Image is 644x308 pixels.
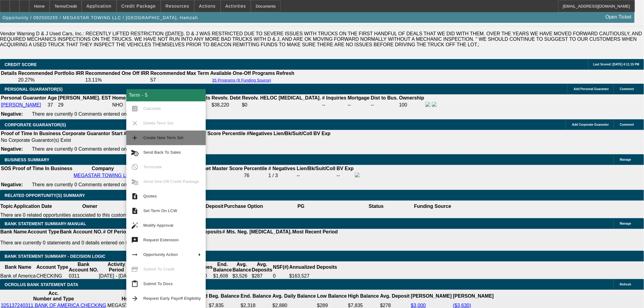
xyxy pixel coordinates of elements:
[296,172,336,179] td: --
[166,4,189,9] span: Resources
[272,290,316,302] th: Avg. Daily Balance
[222,131,245,136] b: Percentile
[143,296,201,301] span: Request Early Payoff Eligibility
[92,166,114,171] b: Company
[2,15,198,20] span: Opportunity / 092500255 / MEGASTAR TOWING LLC / [GEOGRAPHIC_DATA], Hamzah
[194,0,220,12] button: Actions
[201,261,213,273] th: Fees
[5,254,106,259] span: Bank Statement Summary - Decision Logic
[143,282,173,286] span: Submit To Docs
[355,173,360,177] img: facebook-icon.png
[131,280,138,288] mat-icon: content_paste
[620,222,631,225] span: Manage
[274,131,312,136] b: Lien/Bk/Suit/Coll
[68,273,99,279] td: 0311
[99,261,134,273] th: Activity Period
[32,111,161,117] span: There are currently 0 Comments entered on this opportunity
[74,173,132,178] a: MEGASTAR TOWING LLC
[240,290,271,302] th: End. Balance
[1,182,23,187] b: Negative:
[289,273,337,279] div: $163,527
[199,4,216,9] span: Actions
[620,123,634,126] span: Comment
[195,166,243,171] b: Paynet Master Score
[244,173,267,178] div: 76
[62,131,110,136] b: Corporate Guarantor
[58,102,111,108] td: 29
[112,95,157,100] b: Home Owner Since
[292,229,338,235] th: Most Recent Period
[1,102,41,107] a: [PERSON_NAME]
[121,4,156,9] span: Credit Package
[60,229,103,235] th: Bank Account NO.
[68,261,99,273] th: Bank Account NO.
[131,295,138,302] mat-icon: arrow_forward
[232,273,251,279] td: $3,526
[36,273,69,279] td: CHECKING
[453,290,494,302] th: [PERSON_NAME]
[211,102,241,108] td: $38,220
[322,102,347,108] td: --
[232,261,251,273] th: Avg. Balance
[297,166,335,171] b: Lien/Bk/Suit/Coll
[572,123,609,126] span: Add Corporate Guarantor
[5,122,66,127] span: CORPORATE GUARANTOR(S)
[103,229,132,235] th: # Of Periods
[620,158,631,161] span: Manage
[131,193,138,200] mat-icon: request_quote
[32,182,161,187] span: There are currently 0 Comments entered on this opportunity
[161,0,194,12] button: Resources
[126,89,206,101] div: Term - 5
[574,87,609,91] span: Add Personal Guarantor
[1,111,23,117] b: Negative:
[5,62,37,67] span: CREDIT SCORE
[143,194,157,198] span: Quotes
[263,201,338,212] th: PG
[242,95,321,100] b: Revolv. HELOC [MEDICAL_DATA].
[242,102,321,108] td: $0
[131,251,138,258] mat-icon: arrow_right_alt
[620,283,631,286] span: Refresh
[36,261,69,273] th: Account Type
[348,102,370,108] td: --
[620,87,634,91] span: Comment
[131,149,138,156] mat-icon: cancel_schedule_send
[5,87,63,92] span: PERSONAL GUARANTOR(S)
[143,150,181,155] span: Send Back To Sales
[224,201,263,212] th: Purchase Option
[143,223,173,228] span: Modify Approval
[276,70,295,76] th: Refresh
[85,70,149,76] th: Recommended One Off IRR
[5,221,86,226] span: BANK STATEMENT SUMMARY-MANUAL
[111,131,122,136] b: Start
[1,166,12,172] th: SOS
[150,70,209,76] th: Recommended Max Term
[52,201,128,212] th: Owner
[317,290,347,302] th: Low Balance
[201,273,213,279] td: $0
[112,102,157,108] td: NHO
[82,0,116,12] button: Application
[268,166,296,171] b: # Negatives
[453,303,471,308] a: ($3,630)
[131,236,138,244] mat-icon: try
[5,193,85,198] span: RELATED OPPORTUNITY(S) SUMMARY
[32,146,161,152] span: There are currently 0 Comments entered on this opportunity
[244,166,267,171] b: Percentile
[1,146,23,152] b: Negative:
[1,290,107,302] th: Acc. Number and Type
[5,282,78,287] span: OCROLUS BANK STATEMENT DATA
[348,95,370,100] b: Mortgage
[1,70,17,76] th: Details
[208,290,240,302] th: Beg. Balance
[399,102,425,108] td: 100
[222,229,292,235] th: # Mts. Neg. [MEDICAL_DATA].
[117,0,160,12] button: Credit Package
[210,70,275,76] th: Available One-Off Programs
[58,95,111,100] b: [PERSON_NAME]. EST
[143,135,184,140] span: Create New Term Set
[425,102,430,107] img: facebook-icon.png
[99,273,134,279] td: [DATE] - [DATE]
[143,238,179,242] span: Request Extension
[131,134,138,142] mat-icon: add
